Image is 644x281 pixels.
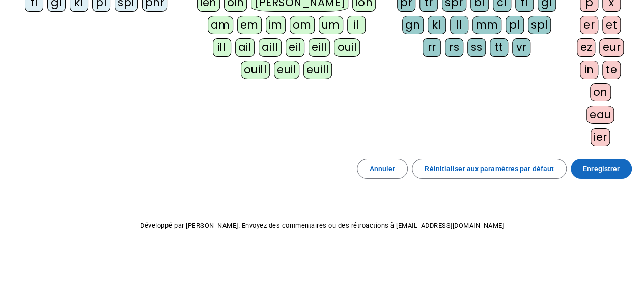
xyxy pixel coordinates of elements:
div: ouil [334,38,360,57]
div: er [580,16,598,34]
div: rs [445,38,463,57]
div: ll [450,16,468,34]
div: pl [506,16,524,34]
div: ail [235,38,255,57]
div: il [347,16,366,34]
div: in [580,61,598,79]
button: Annuler [357,159,408,179]
button: Enregistrer [571,159,632,179]
div: um [319,16,343,34]
div: euill [303,61,332,79]
p: Développé par [PERSON_NAME]. Envoyez des commentaires ou des rétroactions à [EMAIL_ADDRESS][DOMAI... [8,220,636,232]
span: Réinitialiser aux paramètres par défaut [425,163,554,175]
div: em [237,16,262,34]
div: ss [467,38,486,57]
div: mm [472,16,501,34]
div: eur [599,38,624,57]
div: kl [428,16,446,34]
div: tt [490,38,508,57]
div: ouill [241,61,270,79]
span: Enregistrer [583,163,620,175]
div: aill [259,38,282,57]
div: eil [286,38,304,57]
div: te [602,61,621,79]
div: ill [213,38,231,57]
div: euil [274,61,299,79]
div: et [602,16,621,34]
button: Réinitialiser aux paramètres par défaut [412,159,567,179]
div: im [266,16,286,34]
div: am [208,16,233,34]
div: rr [423,38,441,57]
div: on [590,83,611,101]
div: spl [528,16,551,34]
div: eill [309,38,330,57]
div: ez [577,38,595,57]
div: om [290,16,315,34]
div: gn [402,16,424,34]
div: ier [591,128,610,146]
span: Annuler [370,163,396,175]
div: vr [512,38,530,57]
div: eau [586,106,614,124]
